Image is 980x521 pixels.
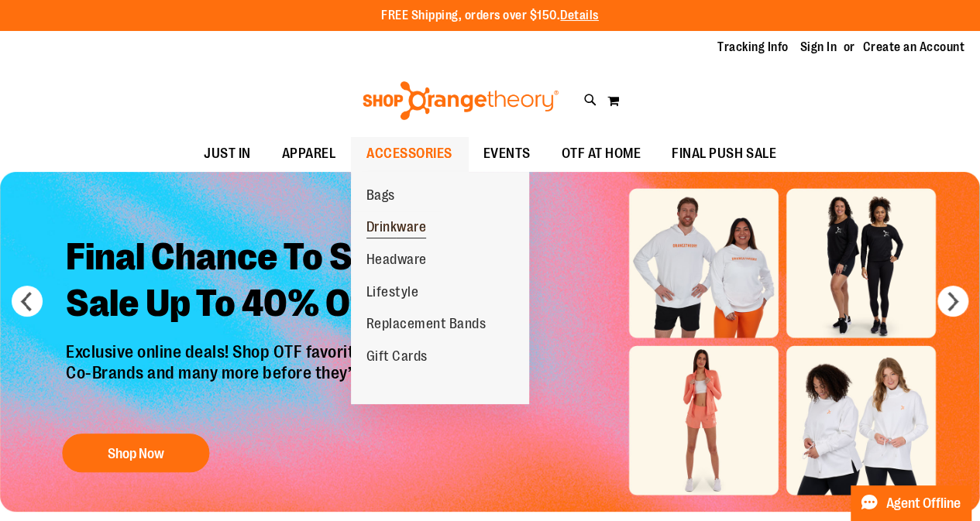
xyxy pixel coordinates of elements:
[360,81,561,120] img: Shop Orangetheory
[188,136,266,172] a: JUST IN
[546,136,657,172] a: OTF AT HOME
[863,39,965,56] a: Create an Account
[54,343,540,419] p: Exclusive online deals! Shop OTF favorites under $10, $20, $50, Co-Brands and many more before th...
[560,9,599,22] a: Details
[351,172,529,404] ul: ACCESSORIES
[351,276,435,309] a: Lifestyle
[886,496,961,511] span: Agent Offline
[266,136,352,172] a: APPAREL
[351,136,468,172] a: ACCESSORIES
[937,286,968,317] button: next
[282,136,336,171] span: APPAREL
[12,286,43,317] button: prev
[351,308,502,341] a: Replacement Bands
[366,284,419,303] span: Lifestyle
[672,136,776,171] span: FINAL PUSH SALE
[717,39,789,56] a: Tracking Info
[204,136,251,171] span: JUST IN
[366,348,428,368] span: Gift Cards
[351,211,442,244] a: Drinkware
[366,316,487,335] span: Replacement Bands
[562,136,641,171] span: OTF AT HOME
[351,244,442,276] a: Headware
[351,180,411,212] a: Bags
[851,485,971,521] button: Agent Offline
[366,136,452,171] span: ACCESSORIES
[351,341,443,373] a: Gift Cards
[483,136,531,171] span: EVENTS
[54,223,540,481] a: Final Chance To Save -Sale Up To 40% Off! Exclusive online deals! Shop OTF favorites under $10, $...
[468,136,546,172] a: EVENTS
[62,434,209,472] button: Shop Now
[366,252,427,271] span: Headware
[366,187,395,207] span: Bags
[656,136,792,172] a: FINAL PUSH SALE
[800,39,837,56] a: Sign In
[366,219,427,238] span: Drinkware
[54,223,540,343] h2: Final Chance To Save - Sale Up To 40% Off!
[381,7,599,25] p: FREE Shipping, orders over $150.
